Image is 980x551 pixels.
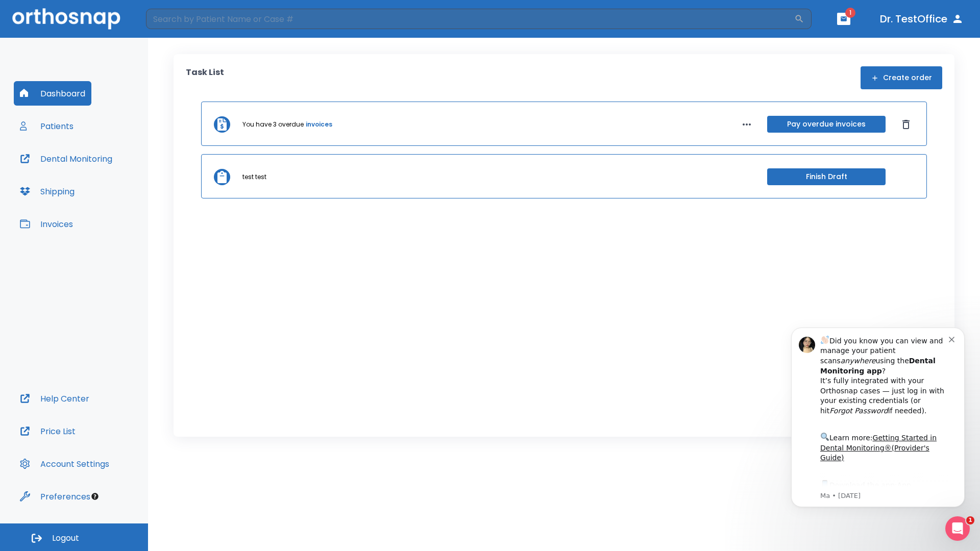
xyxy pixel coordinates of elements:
[14,419,82,443] button: Price List
[90,492,100,501] div: Tooltip anchor
[52,533,79,544] span: Logout
[776,312,980,523] iframe: Intercom notifications message
[876,10,968,28] button: Dr. TestOffice
[14,146,118,171] button: Dental Monitoring
[966,516,974,524] span: 1
[14,179,81,204] button: Shipping
[44,169,135,187] a: App Store
[14,212,79,236] button: Invoices
[14,386,95,411] button: Help Center
[845,8,855,18] span: 1
[14,484,96,509] button: Preferences
[14,114,80,138] button: Patients
[767,168,886,185] button: Finish Draft
[12,8,120,29] img: Orthosnap
[173,22,181,30] button: Dismiss notification
[44,166,173,218] div: Download the app: | ​ Let us know if you need help getting started!
[242,172,266,182] p: test test
[767,116,886,133] button: Pay overdue invoices
[146,9,794,29] input: Search by Patient Name or Case #
[186,66,224,89] p: Task List
[242,120,304,129] p: You have 3 overdue
[898,116,914,133] button: Dismiss
[306,120,332,129] a: invoices
[14,452,115,476] button: Account Settings
[861,66,942,89] button: Create order
[945,516,970,541] iframe: Intercom live chat
[44,179,173,188] p: Message from Ma, sent 2w ago
[14,81,91,106] button: Dashboard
